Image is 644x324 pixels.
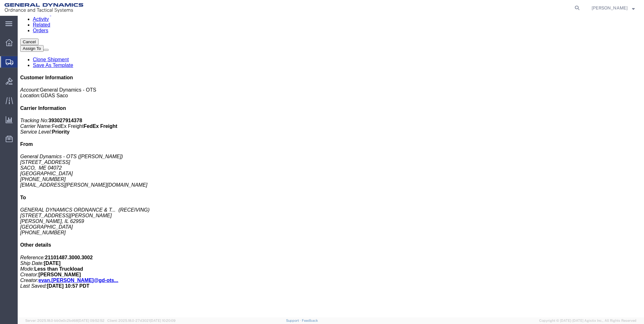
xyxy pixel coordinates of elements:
[286,319,302,322] a: Support
[107,319,176,322] span: Client: 2025.18.0-27d3021
[591,4,635,12] button: [PERSON_NAME]
[25,319,104,322] span: Server: 2025.18.0-bb0e0c2bd68
[302,319,318,322] a: Feedback
[78,319,104,322] span: [DATE] 09:52:52
[18,16,644,317] iframe: FS Legacy Container
[539,318,636,323] span: Copyright © [DATE]-[DATE] Agistix Inc., All Rights Reserved
[150,319,176,322] span: [DATE] 10:20:09
[592,4,628,11] span: Evan Brigham
[4,3,83,13] img: logo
